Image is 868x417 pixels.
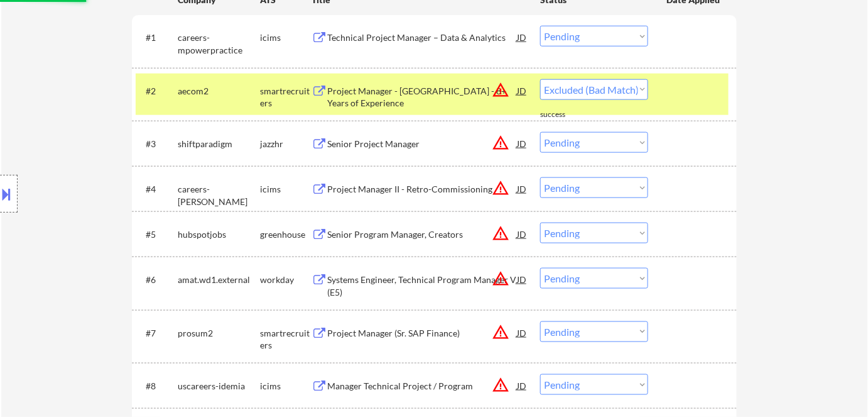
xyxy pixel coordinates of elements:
[327,183,517,196] div: Project Manager II - Retro-Commissioning
[260,228,312,241] div: greenhouse
[178,380,260,392] div: uscareers-idemia
[516,26,528,48] div: JD
[492,225,509,242] button: warning_amber
[492,270,509,287] button: warning_amber
[492,179,509,197] button: warning_amber
[516,268,528,291] div: JD
[260,380,312,392] div: icims
[516,223,528,245] div: JD
[516,132,528,155] div: JD
[492,134,509,152] button: warning_amber
[327,31,517,44] div: Technical Project Manager – Data & Analytics
[540,109,590,120] div: success
[492,376,509,394] button: warning_amber
[260,183,312,196] div: icims
[260,274,312,286] div: workday
[327,85,517,109] div: Project Manager - [GEOGRAPHIC_DATA] - 8+ Years of Experience
[327,380,517,392] div: Manager Technical Project / Program
[492,323,509,341] button: warning_amber
[146,31,168,44] div: #1
[260,85,312,109] div: smartrecruiters
[516,177,528,200] div: JD
[178,31,260,56] div: careers-mpowerpractice
[146,380,168,392] div: #8
[516,374,528,397] div: JD
[146,327,168,340] div: #7
[327,327,517,340] div: Project Manager (Sr. SAP Finance)
[327,228,517,241] div: Senior Program Manager, Creators
[178,327,260,340] div: prosum2
[516,321,528,344] div: JD
[327,274,517,298] div: Systems Engineer, Technical Program Manager V (E5)
[516,79,528,102] div: JD
[492,81,509,99] button: warning_amber
[260,138,312,150] div: jazzhr
[260,327,312,352] div: smartrecruiters
[327,138,517,150] div: Senior Project Manager
[260,31,312,44] div: icims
